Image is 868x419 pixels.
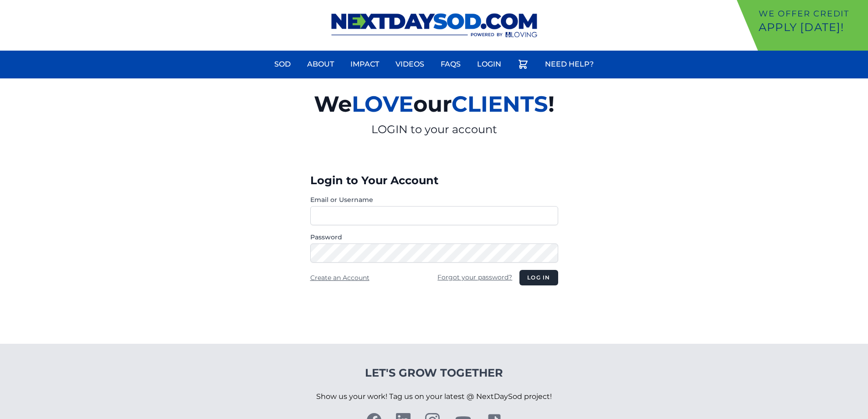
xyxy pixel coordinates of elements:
p: LOGIN to your account [208,122,660,137]
a: Forgot your password? [437,273,512,281]
p: Apply [DATE]! [759,20,864,35]
a: Need Help? [539,53,599,75]
a: Impact [345,53,385,75]
span: LOVE [352,91,413,117]
h3: Login to Your Account [310,173,558,188]
a: Login [472,53,507,75]
a: FAQs [435,53,466,75]
button: Log in [519,270,558,285]
a: Sod [269,53,296,75]
label: Password [310,233,558,242]
a: Create an Account [310,274,370,282]
p: Show us your work! Tag us on your latest @ NextDaySod project! [316,380,552,413]
a: About [302,53,339,75]
a: Videos [390,53,430,75]
h4: Let's Grow Together [316,366,552,380]
label: Email or Username [310,195,558,204]
p: We offer Credit [759,7,864,20]
span: CLIENTS [452,91,548,117]
h2: We our ! [208,86,660,122]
